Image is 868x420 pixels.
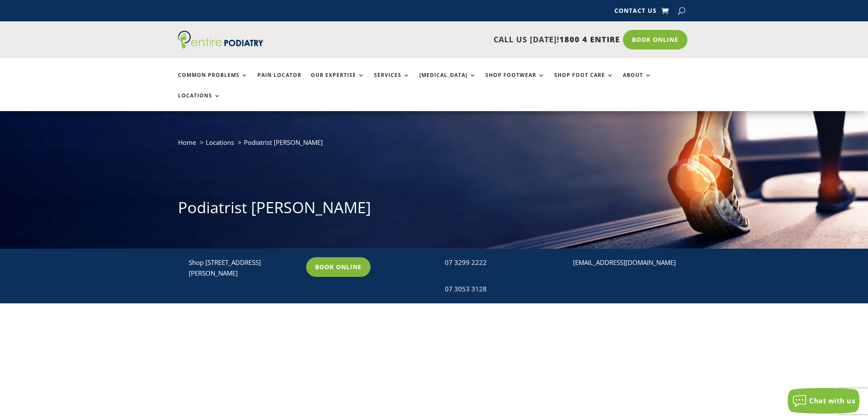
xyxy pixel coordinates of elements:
[178,42,263,50] a: Entire Podiatry
[296,34,620,45] p: CALL US [DATE]!
[623,30,687,50] a: Book Online
[178,31,263,49] img: logo (1)
[178,93,221,111] a: Locations
[178,137,690,154] nav: breadcrumb
[178,72,248,91] a: Common Problems
[445,284,555,295] div: 07 3053 3128
[257,72,301,91] a: Pain Locator
[178,138,196,147] a: Home
[485,72,545,91] a: Shop Footwear
[189,257,298,279] p: Shop [STREET_ADDRESS][PERSON_NAME]
[311,72,365,91] a: Our Expertise
[244,138,323,147] span: Podiatrist [PERSON_NAME]
[573,258,676,267] a: [EMAIL_ADDRESS][DOMAIN_NAME]
[178,197,690,223] h1: Podiatrist [PERSON_NAME]
[374,72,410,91] a: Services
[809,396,855,405] span: Chat with us
[559,34,620,44] span: 1800 4 ENTIRE
[554,72,614,91] a: Shop Foot Care
[614,8,657,17] a: Contact Us
[419,72,476,91] a: [MEDICAL_DATA]
[206,138,234,147] a: Locations
[306,257,371,277] a: Book Online
[623,72,652,91] a: About
[788,388,859,414] button: Chat with us
[445,257,555,268] div: 07 3299 2222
